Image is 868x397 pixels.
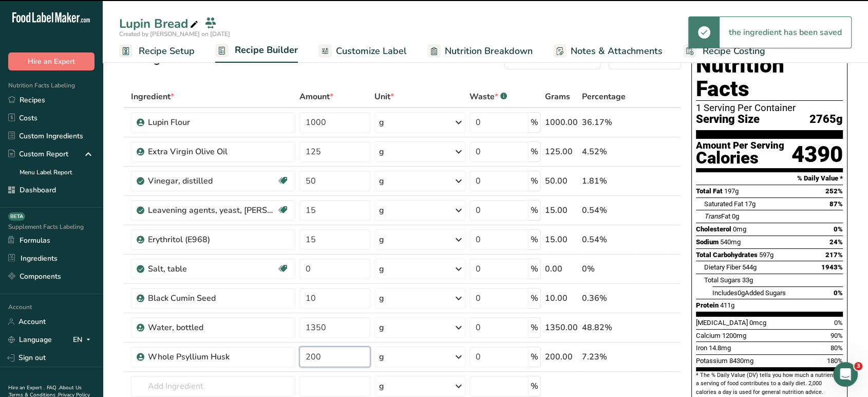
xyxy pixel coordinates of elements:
div: 125.00 [545,146,578,158]
div: the ingredient has been saved [720,17,851,48]
div: g [379,351,384,363]
span: 3 [854,362,862,370]
div: Waste [469,91,507,103]
span: Fat [704,212,730,220]
span: 0g [738,289,745,297]
span: 0% [834,289,843,297]
div: Lupin Bread [119,14,200,33]
div: Calories [696,151,784,166]
a: Customize Label [318,40,407,63]
span: 544g [742,263,757,271]
span: 17g [745,200,756,208]
div: 0.36% [582,292,632,304]
div: Amount Per Serving [696,141,784,151]
span: Potassium [696,357,728,365]
span: Nutrition Breakdown [445,44,533,58]
a: Language [8,331,52,349]
div: 4390 [791,141,843,168]
iframe: Intercom live chat [833,362,858,387]
div: Extra Virgin Olive Oil [148,146,276,158]
span: [MEDICAL_DATA] [696,319,748,327]
section: * The % Daily Value (DV) tells you how much a nutrient in a serving of food contributes to a dail... [696,371,843,396]
div: g [379,292,384,304]
span: Total Carbohydrates [696,251,758,259]
span: Ingredient [131,91,174,103]
div: 0% [582,263,632,275]
span: Dietary Fiber [704,263,741,271]
span: Serving Size [696,113,760,126]
a: Nutrition Breakdown [427,40,533,63]
div: 0.54% [582,233,632,246]
div: 4.52% [582,146,632,158]
div: g [379,146,384,158]
div: 7.23% [582,351,632,363]
div: 10.00 [545,292,578,304]
span: 1200mg [722,332,746,339]
span: 90% [831,332,843,339]
span: Sodium [696,238,719,246]
div: 50.00 [545,175,578,187]
i: Trans [704,212,721,220]
div: g [379,321,384,334]
span: Protein [696,301,719,309]
div: 0.00 [545,263,578,275]
span: 197g [724,187,739,195]
span: Grams [545,91,570,103]
span: 33g [742,276,753,284]
div: 1000.00 [545,116,578,129]
span: Created by [PERSON_NAME] on [DATE] [119,30,230,38]
div: Vinegar, distilled [148,175,276,187]
span: 24% [829,238,843,246]
span: Unit [374,91,394,103]
span: 14.8mg [709,344,731,352]
a: Recipe Builder [215,39,298,63]
span: Total Sugars [704,276,741,284]
input: Add Ingredient [131,376,295,396]
div: g [379,204,384,216]
span: Iron [696,344,707,352]
span: Total Fat [696,187,723,195]
a: Recipe Costing [683,40,765,63]
div: Whole Psyllium Husk [148,351,276,363]
span: Cholesterol [696,225,731,233]
button: Hire an Expert [8,52,95,70]
span: Customize Label [336,44,407,58]
span: 411g [720,301,734,309]
span: Calcium [696,332,721,339]
span: Saturated Fat [704,200,743,208]
span: Recipe Costing [703,44,765,58]
span: 0% [834,319,843,327]
span: 540mg [720,238,741,246]
div: 1.81% [582,175,632,187]
span: 87% [829,200,843,208]
span: Recipe Setup [139,44,195,58]
span: 597g [759,251,773,259]
div: BETA [8,212,25,221]
div: 1350.00 [545,321,578,334]
div: g [379,116,384,129]
span: 0% [834,225,843,233]
div: Leavening agents, yeast, [PERSON_NAME], active dry [148,204,276,216]
span: 2765g [809,113,843,126]
div: Lupin Flour [148,116,276,129]
span: 180% [827,357,843,365]
div: 200.00 [545,351,578,363]
div: Custom Report [8,149,68,159]
span: 0mcg [749,319,766,327]
div: Black Cumin Seed [148,292,276,304]
div: 48.82% [582,321,632,334]
span: 0mg [733,225,746,233]
span: Amount [299,91,333,103]
div: 1 Serving Per Container [696,103,843,113]
div: 0.54% [582,204,632,216]
div: Erythritol (E968) [148,233,276,246]
section: % Daily Value * [696,172,843,185]
span: 1943% [821,263,843,271]
div: g [379,263,384,275]
div: g [379,380,384,392]
span: Percentage [582,91,626,103]
h1: Nutrition Facts [696,53,843,101]
span: 8430mg [729,357,753,365]
div: g [379,175,384,187]
span: 0g [732,212,739,220]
